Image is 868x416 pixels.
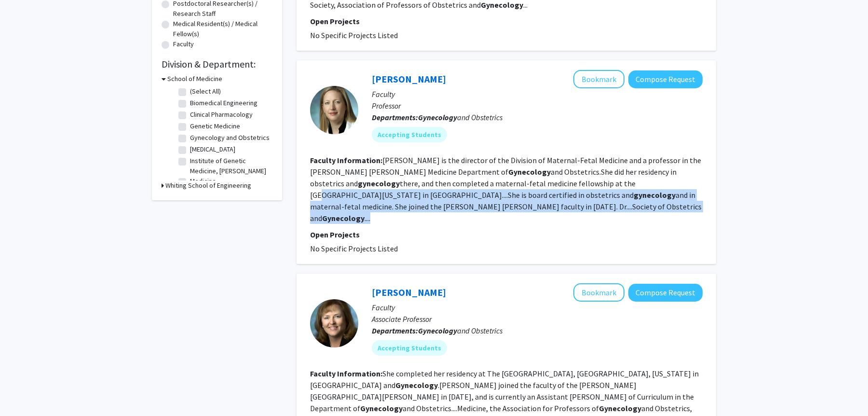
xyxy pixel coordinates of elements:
[372,127,447,142] mat-chip: Accepting Students
[310,244,398,253] span: No Specific Projects Listed
[322,213,365,223] b: Gynecology
[573,283,624,302] button: Add Nancy Hueppchen to Bookmarks
[573,70,624,88] button: Add Jeanne Sheffield to Bookmarks
[395,380,438,390] b: Gynecology
[508,167,551,177] b: Gynecology
[372,112,418,122] b: Departments:
[190,156,270,176] label: Institute of Genetic Medicine, [PERSON_NAME]
[310,15,703,27] p: Open Projects
[372,73,446,85] a: [PERSON_NAME]
[167,74,222,84] h3: School of Medicine
[634,190,676,200] b: gynecology
[372,313,703,325] p: Associate Professor
[418,326,457,335] b: Gynecology
[372,88,703,100] p: Faculty
[310,155,702,223] fg-read-more: [PERSON_NAME] is the director of the Division of Maternal-Fetal Medicine and a professor in the [...
[190,110,253,120] label: Clinical Pharmacology
[599,403,641,413] b: Gynecology
[190,86,221,97] label: (Select All)
[190,133,270,143] label: Gynecology and Obstetrics
[360,403,403,413] b: Gynecology
[628,70,703,88] button: Compose Request to Jeanne Sheffield
[372,100,703,111] p: Professor
[310,229,703,240] p: Open Projects
[418,326,502,335] span: and Obstetrics
[190,144,235,154] label: [MEDICAL_DATA]
[310,30,398,40] span: No Specific Projects Listed
[372,302,703,313] p: Faculty
[418,112,457,122] b: Gynecology
[173,19,272,39] label: Medical Resident(s) / Medical Fellow(s)
[310,369,382,378] b: Faculty Information:
[418,112,502,122] span: and Obstetrics
[190,176,216,186] label: Medicine
[372,340,447,356] mat-chip: Accepting Students
[165,180,251,191] h3: Whiting School of Engineering
[372,286,446,298] a: [PERSON_NAME]
[372,326,418,335] b: Departments:
[628,284,703,302] button: Compose Request to Nancy Hueppchen
[173,39,194,49] label: Faculty
[7,373,41,409] iframe: Chat
[310,155,382,165] b: Faculty Information:
[358,179,400,188] b: gynecology
[162,58,272,70] h2: Division & Department:
[190,121,240,131] label: Genetic Medicine
[190,98,258,108] label: Biomedical Engineering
